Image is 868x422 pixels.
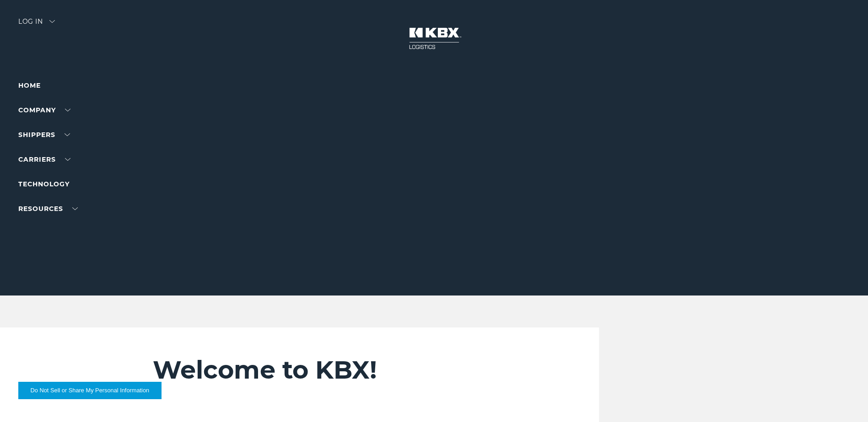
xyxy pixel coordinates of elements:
h2: Welcome to KBX! [153,355,544,385]
a: Company [18,106,70,114]
a: Home [18,81,41,90]
a: RESOURCES [18,205,78,213]
button: Do Not Sell or Share My Personal Information [18,382,162,399]
a: Technology [18,180,70,188]
img: kbx logo [400,18,469,58]
img: arrow [49,20,55,23]
a: Carriers [18,155,70,164]
iframe: Chat Widget [822,378,868,422]
a: SHIPPERS [18,131,70,139]
div: Log in [18,18,55,32]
